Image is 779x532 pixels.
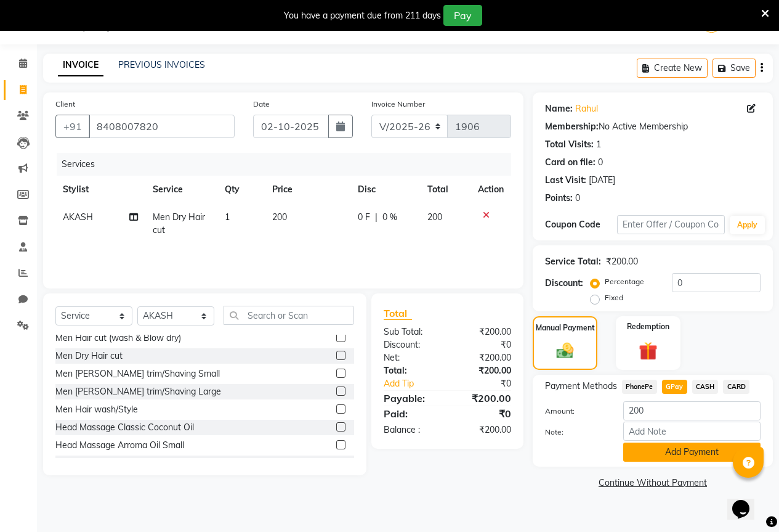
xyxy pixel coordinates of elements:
[598,156,603,169] div: 0
[535,477,770,489] a: Continue Without Payment
[447,406,520,421] div: ₹0
[145,176,217,203] th: Service
[622,380,657,394] span: PhonePe
[589,174,615,187] div: [DATE]
[605,292,623,303] label: Fixed
[63,211,93,223] span: AKASH
[623,422,761,441] input: Add Note
[545,102,573,115] div: Name:
[662,380,687,394] span: GPay
[382,211,397,224] span: 0 %
[55,385,221,398] div: Men [PERSON_NAME] trim/Shaving Large
[55,457,185,470] div: Head Massage Almond Oil Small
[420,176,470,203] th: Total
[447,325,520,338] div: ₹200.00
[55,115,90,138] button: +91
[55,99,75,110] label: Client
[623,401,761,420] input: Amount
[545,218,617,231] div: Coupon Code
[375,211,377,224] span: |
[55,439,184,452] div: Head Massage Arroma Oil Small
[371,99,425,110] label: Invoice Number
[272,211,287,223] span: 200
[730,216,765,234] button: Apply
[575,192,580,205] div: 0
[225,211,230,223] span: 1
[374,338,448,351] div: Discount:
[459,377,520,390] div: ₹0
[627,321,669,332] label: Redemption
[447,351,520,364] div: ₹200.00
[536,427,614,438] label: Note:
[633,340,663,362] img: _gift.svg
[545,192,573,205] div: Points:
[374,391,448,406] div: Payable:
[447,338,520,351] div: ₹0
[55,350,123,362] div: Men Dry Hair cut
[606,255,638,268] div: ₹200.00
[55,176,145,203] th: Stylist
[284,9,441,22] div: You have a payment due from 211 days
[265,176,350,203] th: Price
[253,99,270,110] label: Date
[536,322,595,334] label: Manual Payment
[545,120,761,133] div: No Active Membership
[545,156,595,169] div: Card on file:
[470,176,511,203] th: Action
[427,211,442,223] span: 200
[447,391,520,406] div: ₹200.00
[692,380,719,394] span: CASH
[447,424,520,436] div: ₹200.00
[545,277,583,290] div: Discount:
[217,176,265,203] th: Qty
[374,424,448,436] div: Balance :
[374,364,448,377] div: Total:
[447,364,520,377] div: ₹200.00
[712,59,756,78] button: Save
[58,54,103,76] a: INVOICE
[153,211,205,235] span: Men Dry Hair cut
[727,483,767,520] iframe: chat widget
[545,174,586,187] div: Last Visit:
[575,102,598,115] a: Rahul
[374,377,459,390] a: Add Tip
[224,306,354,325] input: Search or Scan
[89,115,235,138] input: Search by Name/Mobile/Email/Code
[374,406,448,421] div: Paid:
[536,406,614,417] label: Amount:
[596,138,601,151] div: 1
[57,153,520,176] div: Services
[358,211,370,224] span: 0 F
[55,403,138,416] div: Men Hair wash/Style
[374,325,448,338] div: Sub Total:
[118,59,205,70] a: PREVIOUS INVOICES
[545,138,594,151] div: Total Visits:
[55,332,181,345] div: Men Hair cut (wash & Blow dry)
[374,351,448,364] div: Net:
[350,176,420,203] th: Disc
[545,380,617,393] span: Payment Methods
[605,276,644,287] label: Percentage
[545,255,601,268] div: Service Total:
[545,120,599,133] div: Membership:
[617,215,725,234] input: Enter Offer / Coupon Code
[443,5,482,26] button: Pay
[723,380,749,394] span: CARD
[623,443,761,462] button: Add Payment
[637,59,708,78] button: Create New
[384,307,412,320] span: Total
[55,421,194,434] div: Head Massage Classic Coconut Oil
[551,341,579,361] img: _cash.svg
[55,367,220,380] div: Men [PERSON_NAME] trim/Shaving Small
